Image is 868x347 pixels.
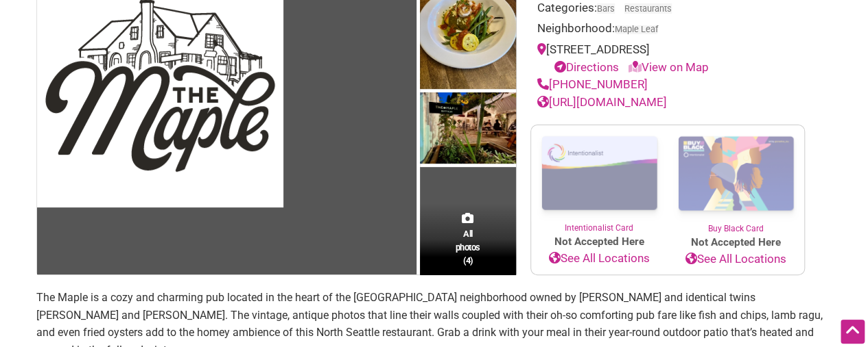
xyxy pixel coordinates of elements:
img: Buy Black Card [668,125,804,222]
a: Intentionalist Card [531,125,668,234]
span: Not Accepted Here [668,235,804,250]
a: [PHONE_NUMBER] [537,77,648,91]
a: Bars [597,3,615,14]
a: [URL][DOMAIN_NAME] [537,95,667,109]
span: Not Accepted Here [531,234,668,250]
a: See All Locations [668,250,804,268]
div: [STREET_ADDRESS] [537,41,798,76]
a: See All Locations [531,250,668,268]
span: Maple Leaf [615,25,658,34]
img: Intentionalist Card [531,125,668,222]
div: Scroll Back to Top [841,320,865,344]
a: View on Map [629,60,709,74]
a: Directions [554,60,619,74]
a: Restaurants [624,3,672,14]
div: Neighborhood: [537,20,798,41]
span: All photos (4) [456,227,480,266]
a: Buy Black Card [668,125,804,235]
